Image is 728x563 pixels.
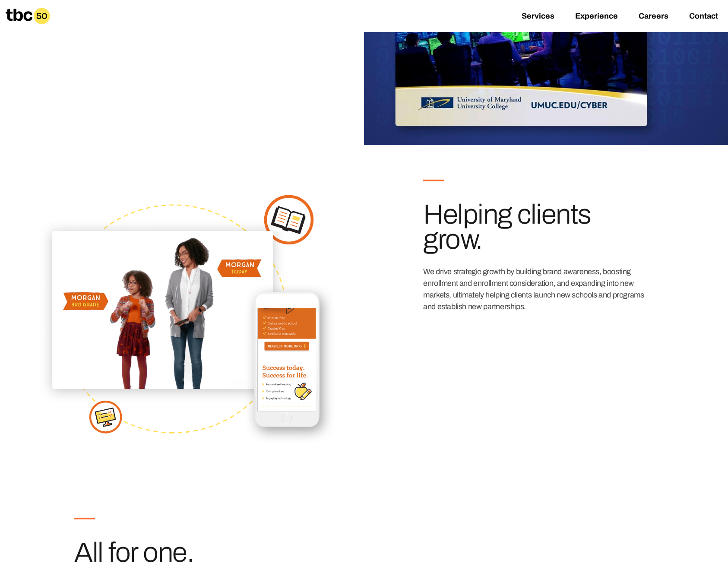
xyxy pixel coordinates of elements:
a: Services [522,12,554,22]
p: We drive strategic growth by building brand awareness, boosting enrollment and enrollment conside... [423,266,654,313]
a: Contact [689,12,718,22]
a: Careers [639,12,668,22]
a: Experience [575,12,618,22]
h3: Helping clients grow. [423,202,654,252]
